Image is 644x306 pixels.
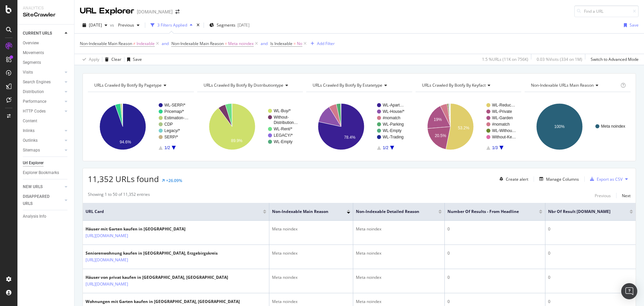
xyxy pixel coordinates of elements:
[297,39,302,48] span: No
[164,145,170,150] text: 1/2
[133,56,142,62] div: Save
[88,97,194,156] svg: A chart.
[597,176,623,182] div: Export as CSV
[166,178,182,183] div: +26.09%
[548,226,633,232] div: 0
[202,80,297,91] h4: URLs Crawled By Botify By distributiontype
[270,41,292,46] span: Is Indexable
[588,54,639,65] button: Switch to Advanced Mode
[272,299,350,305] div: Meta noindex
[228,39,254,48] span: Meta noindex
[548,274,633,280] div: 0
[23,118,69,125] a: Content
[86,299,240,305] div: Wohnungen mit Garten kaufen in [GEOGRAPHIC_DATA], [GEOGRAPHIC_DATA]
[23,160,44,167] div: Url Explorer
[137,39,155,48] span: Indexable
[94,82,162,88] span: URLs Crawled By Botify By pagetype
[175,9,179,14] div: arrow-right-arrow-left
[546,176,579,182] div: Manage Columns
[548,299,633,305] div: 0
[356,209,428,215] span: Non-Indexable Detailed Reason
[383,135,404,139] text: WL-Trading
[89,56,99,62] div: Apply
[23,79,51,86] div: Search Engines
[356,250,442,256] div: Meta noindex
[23,183,63,190] a: NEW URLS
[537,175,579,183] button: Manage Columns
[311,80,406,91] h4: URLs Crawled By Botify By estatetype
[171,41,224,46] span: Non-Indexable Main Reason
[197,97,303,156] svg: A chart.
[23,193,63,207] a: DISAPPEARED URLS
[80,20,110,31] button: [DATE]
[164,109,184,114] text: Pricemap/*
[88,173,159,184] span: 11,352 URLs found
[416,97,522,156] svg: A chart.
[434,117,442,122] text: 19%
[23,5,69,11] div: Analytics
[492,128,516,133] text: WL-Withou…
[23,118,37,125] div: Content
[237,22,250,28] div: [DATE]
[23,108,63,115] a: HTTP Codes
[274,115,289,120] text: Without-
[195,22,201,29] div: times
[23,69,63,76] a: Visits
[23,147,40,154] div: Sitemaps
[23,160,69,167] a: Url Explorer
[80,54,99,65] button: Apply
[497,174,528,184] button: Create alert
[506,176,528,182] div: Create alert
[525,97,631,156] svg: A chart.
[272,274,350,280] div: Meta noindex
[157,22,187,28] div: 3 Filters Applied
[204,82,283,88] span: URLs Crawled By Botify By distributiontype
[86,281,128,288] a: [URL][DOMAIN_NAME]
[164,135,178,139] text: SERP/*
[162,40,169,47] button: and
[23,137,63,144] a: Outlinks
[23,98,63,105] a: Performance
[23,49,69,56] a: Movements
[595,191,611,200] button: Previous
[306,97,412,156] div: A chart.
[621,283,637,299] div: Open Intercom Messenger
[344,135,356,140] text: 78.4%
[548,209,620,215] span: Nbr of result [DOMAIN_NAME]
[548,250,633,256] div: 0
[120,140,131,144] text: 94.6%
[86,209,261,215] span: URL Card
[80,41,132,46] span: Non-Indexable Main Reason
[447,226,542,232] div: 0
[124,54,142,65] button: Save
[492,145,498,150] text: 1/3
[447,209,529,215] span: Number of results - From Headline
[23,127,63,134] a: Inlinks
[591,56,639,62] div: Switch to Advanced Mode
[622,191,631,200] button: Next
[88,191,150,200] div: Showing 1 to 50 of 11,352 entries
[261,41,268,46] div: and
[622,193,631,199] div: Next
[23,169,59,176] div: Explorer Bookmarks
[86,226,185,232] div: Häuser mit Garten kaufen in [GEOGRAPHIC_DATA]
[133,41,136,46] span: ≠
[23,59,41,66] div: Segments
[601,124,625,129] text: Meta noindex
[482,56,528,62] div: 1.5 % URLs ( 11K on 756K )
[274,120,298,125] text: Distribution…
[537,56,582,62] div: 0.03 % Visits ( 334 on 1M )
[23,40,39,47] div: Overview
[23,137,38,144] div: Outlinks
[23,213,69,220] a: Analysis Info
[86,274,228,280] div: Häuser von privat kaufen in [GEOGRAPHIC_DATA], [GEOGRAPHIC_DATA]
[356,226,442,232] div: Meta noindex
[23,127,35,134] div: Inlinks
[23,108,46,115] div: HTTP Codes
[356,274,442,280] div: Meta noindex
[447,250,542,256] div: 0
[111,56,121,62] div: Clear
[492,109,512,114] text: WL-Private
